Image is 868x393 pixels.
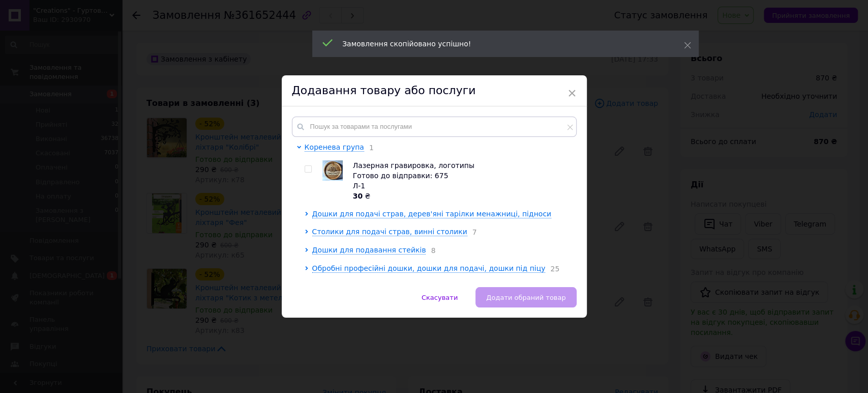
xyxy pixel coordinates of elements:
[305,143,364,151] span: Коренева група
[353,182,366,190] span: Л-1
[353,191,571,201] div: ₴
[292,117,577,137] input: Пошук за товарами та послугами
[282,75,587,106] div: Додавання товару або послуги
[364,144,374,152] span: 1
[353,171,571,181] div: Готово до відправки: 675
[422,294,458,301] span: Скасувати
[312,228,467,236] span: Столики для подачі страв, винні столики
[545,265,559,273] span: 25
[411,287,468,307] button: Скасувати
[312,246,426,254] span: Дошки для подавання стейків
[353,192,363,200] b: 30
[322,160,343,181] img: Лазерная гравировка, логотипы
[567,85,577,102] span: ×
[426,246,435,255] span: 8
[467,228,477,236] span: 7
[342,39,659,49] div: Замовлення скопійовано успішно!
[312,210,551,218] span: Дошки для подачі страв, дерев'яні тарілки менажниці, підноси
[353,161,474,170] span: Лазерная гравировка, логотипы
[312,264,546,272] span: Обробні професійні дошки, дошки для подачі, дошки під піцу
